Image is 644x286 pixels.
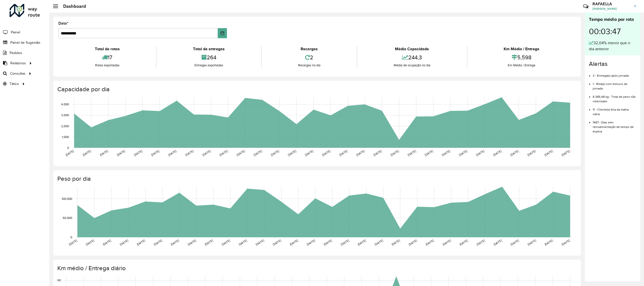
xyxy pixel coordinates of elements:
[527,239,537,246] text: [DATE]
[593,104,636,116] li: 11 - Cliente(s) fora da malha viária
[10,61,26,66] span: Relatórios
[57,265,576,272] h4: Km médio / Entrega diário
[253,149,263,157] text: [DATE]
[527,149,536,157] text: [DATE]
[339,149,348,157] text: [DATE]
[57,175,576,182] h4: Peso por dia
[425,239,434,246] text: [DATE]
[60,46,155,52] div: Total de rotas
[358,46,465,52] div: Média Capacidade
[63,216,72,220] text: 50,000
[153,239,163,246] text: [DATE]
[133,149,143,157] text: [DATE]
[99,149,109,157] text: [DATE]
[236,149,246,157] text: [DATE]
[356,149,365,157] text: [DATE]
[10,50,22,56] span: Pedidos
[373,149,382,157] text: [DATE]
[306,239,316,246] text: [DATE]
[458,149,468,157] text: [DATE]
[82,149,92,157] text: [DATE]
[150,149,160,157] text: [DATE]
[469,46,575,52] div: Km Médio / Entrega
[70,235,72,239] text: 0
[221,239,231,246] text: [DATE]
[168,149,177,157] text: [DATE]
[340,239,350,246] text: [DATE]
[10,81,19,86] span: Tático
[469,63,575,68] div: Km Médio / Entrega
[589,16,636,23] div: Tempo médio por rota
[263,52,355,63] div: 2
[476,239,486,246] text: [DATE]
[304,149,314,157] text: [DATE]
[158,52,260,63] div: 264
[358,52,465,63] div: 244,3
[61,124,69,128] text: 2,000
[442,239,452,246] text: [DATE]
[136,239,146,246] text: [DATE]
[374,239,384,246] text: [DATE]
[219,149,228,157] text: [DATE]
[272,239,281,246] text: [DATE]
[593,116,636,134] li: 1487 - Dias sem retroalimentação de tempo de espera
[57,86,576,93] h4: Capacidade por dia
[475,149,485,157] text: [DATE]
[358,63,465,68] div: Média de ocupação no dia
[592,7,630,11] span: [PERSON_NAME]
[407,149,417,157] text: [DATE]
[204,239,214,246] text: [DATE]
[323,239,333,246] text: [DATE]
[61,103,69,106] text: 4,000
[593,70,636,78] li: 3 - Entrega(s) após jornada
[158,63,260,68] div: Entregas exportadas
[238,239,248,246] text: [DATE]
[255,239,265,246] text: [DATE]
[158,46,260,52] div: Total de entregas
[57,279,61,282] text: 60
[593,78,636,91] li: 1 - Rota(s) com estouro de jornada
[408,239,418,246] text: [DATE]
[287,149,297,157] text: [DATE]
[65,149,74,157] text: [DATE]
[357,239,367,246] text: [DATE]
[85,239,95,246] text: [DATE]
[60,52,155,63] div: 17
[116,149,126,157] text: [DATE]
[263,46,355,52] div: Recargas
[170,239,180,246] text: [DATE]
[589,40,636,52] div: 32,04% menor que o dia anterior
[561,149,571,157] text: [DATE]
[593,91,636,104] li: 6.385,48 kg - Total de peso não roteirizado
[10,71,25,76] span: Consultas
[61,114,69,117] text: 3,000
[62,197,72,200] text: 100,000
[202,149,211,157] text: [DATE]
[391,239,400,246] text: [DATE]
[493,149,502,157] text: [DATE]
[424,149,434,157] text: [DATE]
[58,20,68,26] label: Data
[390,149,399,157] text: [DATE]
[459,239,468,246] text: [DATE]
[289,239,299,246] text: [DATE]
[102,239,112,246] text: [DATE]
[263,63,355,68] div: Recargas no dia
[58,4,86,9] h2: Dashboard
[493,239,502,246] text: [DATE]
[592,2,630,6] h3: RAFAELLA
[62,135,69,138] text: 1,000
[510,239,519,246] text: [DATE]
[321,149,331,157] text: [DATE]
[580,1,591,12] a: Contato Rápido
[60,63,155,68] div: Rotas exportadas
[119,239,129,246] text: [DATE]
[187,239,197,246] text: [DATE]
[589,60,636,68] h4: Alertas
[469,52,575,63] div: 5,598
[561,239,571,246] text: [DATE]
[544,239,553,246] text: [DATE]
[270,149,280,157] text: [DATE]
[10,40,40,45] span: Painel de Sugestão
[11,30,20,35] span: Painel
